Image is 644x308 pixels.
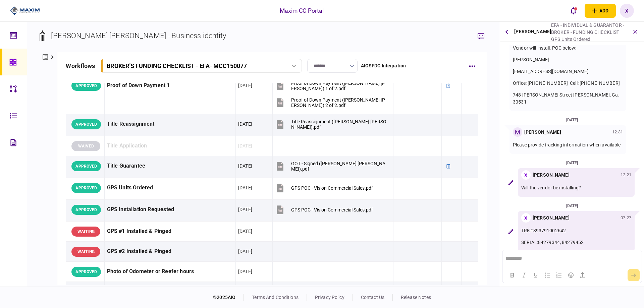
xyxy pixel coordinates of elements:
div: GPS Installation Requested [107,202,233,217]
div: Title Reassignment (Eduardo Alexis Salvador Bonilla).pdf [291,119,387,130]
button: Bullet list [542,270,553,280]
div: [DATE] [238,82,252,89]
button: Proof of Down Payment (Eduardo Alexis Salvador Bonilla) 2 of 2.pdf [275,95,387,110]
p: Vendor will install, POC below: [513,45,623,52]
div: Proof of Down Payment (Eduardo Alexis Salvador Bonilla) 1 of 2.pdf [291,80,387,91]
div: APPROVED [71,183,101,193]
div: WAITING [71,227,100,237]
div: [DATE] [503,202,641,209]
div: APPROVED [71,119,101,129]
div: GPS POC - Vision Commercial Sales.pdf [291,207,373,212]
div: [PERSON_NAME] [533,172,570,179]
div: BROKER'S FUNDING CHECKLIST - EFA - MCC150077 [107,62,247,69]
div: Photos of Equipment Exterior [107,284,233,299]
button: Proof of Down Payment (Eduardo Alexis Salvador Bonilla) 1 of 2.pdf [275,78,387,93]
div: Title Application [107,138,233,153]
a: terms and conditions [252,295,299,300]
div: GPS Units Ordered [107,180,233,195]
div: EFA - INDIVIDUAL & GUARANTOR - BROKER - FUNDING CHECKLIST [551,22,625,36]
button: Bold [506,270,518,280]
p: TRK#393791002642 [521,227,631,234]
button: Italic [518,270,530,280]
p: SERIAL:84279344, 84279452 [521,239,631,246]
span: [PERSON_NAME] [513,57,549,62]
button: X [620,4,634,18]
a: release notes [401,295,431,300]
div: GPS POC - Vision Commercial Sales.pdf [291,185,373,191]
div: [DATE] [238,142,252,149]
div: X [521,170,531,180]
div: [DATE] [238,228,252,235]
div: [DATE] [238,121,252,127]
a: privacy policy [315,295,344,300]
div: [DATE] [503,116,641,124]
div: 07:27 [621,214,631,221]
div: 12:31 [612,129,623,135]
button: BROKER'S FUNDING CHECKLIST - EFA- MCC150077 [101,59,302,73]
p: Will the vendor be installing? [521,184,631,191]
a: [EMAIL_ADDRESS][DOMAIN_NAME] [513,69,589,74]
div: GPS #2 Installed & Pinged [107,244,233,259]
img: client company logo [10,6,40,16]
div: APPROVED [71,161,101,171]
div: [DATE] [503,159,641,167]
div: Title Guarantee [107,159,233,174]
button: Title Reassignment (Eduardo Alexis Salvador Bonilla).pdf [275,117,387,132]
button: GOT - Signed (Eduardo Alexis Salvador Bonilla).pdf [275,159,387,174]
div: Maxim CC Portal [280,6,324,15]
p: 748 [PERSON_NAME] Street [PERSON_NAME], Ga. 30531 [513,91,623,106]
div: AIOSFDC Integration [361,62,406,69]
div: Proof of Down Payment 1 [107,78,233,93]
button: open adding identity options [585,4,616,18]
div: Title Reassignment [107,117,233,132]
div: GPS Units Ordered [551,36,625,43]
div: [PERSON_NAME] [PERSON_NAME] - Business identity [51,30,226,41]
div: [DATE] [238,268,252,275]
div: [DATE] [238,184,252,191]
div: [DATE] [238,206,252,213]
div: 12:21 [621,172,631,178]
div: Proof of Down Payment (Eduardo Alexis Salvador Bonilla) 2 of 2.pdf [291,97,387,108]
button: Emojis [565,270,577,280]
button: Underline [530,270,541,280]
button: GPS POC - Vision Commercial Sales.pdf [275,202,373,217]
div: [PERSON_NAME] [533,214,570,222]
div: [PERSON_NAME] [524,129,561,136]
button: Numbered list [553,270,565,280]
div: GPS #1 Installed & Pinged [107,224,233,239]
p: Please provide tracking information when available [513,141,623,148]
div: © 2025 AIO [213,294,244,301]
div: [DATE] [238,248,252,255]
p: Office: [PHONE_NUMBER] Cell: [PHONE_NUMBER] [513,80,623,87]
div: WAITING [71,247,100,257]
div: [PERSON_NAME] [514,22,551,42]
div: APPROVED [71,81,101,91]
div: APPROVED [71,205,101,215]
div: M [513,127,522,137]
div: X [521,213,531,223]
div: APPROVED [71,267,101,277]
button: GPS POC - Vision Commercial Sales.pdf [275,180,373,195]
iframe: Rich Text Area [502,250,641,267]
div: WAIVED [71,141,100,151]
div: workflows [66,61,95,70]
button: open notifications list [567,4,581,18]
div: Photo of Odometer or Reefer hours [107,264,233,279]
div: GOT - Signed (Eduardo Alexis Salvador Bonilla).pdf [291,161,387,172]
a: contact us [361,295,384,300]
div: [DATE] [238,163,252,169]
